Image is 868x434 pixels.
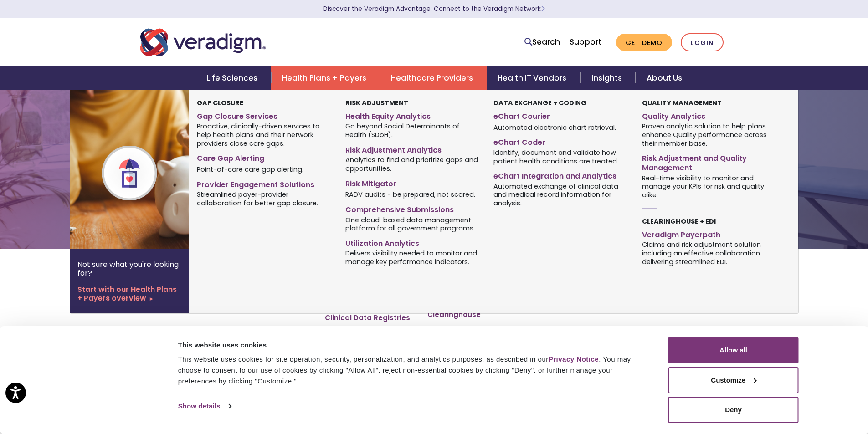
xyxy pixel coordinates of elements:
strong: Gap Closure [197,98,243,107]
span: Claims and risk adjustment solution including an effective collaboration delivering streamlined EDI. [642,240,776,266]
span: Automated electronic chart retrieval. [493,123,616,132]
a: eChart Integration and Analytics [493,168,628,181]
a: About Us [636,66,693,90]
span: Identify, document and validate how patient health conditions are treated. [493,148,628,165]
a: eChart Courier [325,326,379,335]
button: Allow all [668,337,799,363]
a: Health Equity Analytics [345,108,480,122]
strong: Clearinghouse + EDI [642,217,716,226]
strong: Data Exchange + Coding [493,98,586,107]
a: Show details [178,399,231,413]
strong: Risk Adjustment [345,98,408,107]
span: Real-time visibility to monitor and manage your KPIs for risk and quality alike. [642,173,776,199]
span: RADV audits - be prepared, not scared. [345,190,475,199]
a: Risk Adjustment and Quality Management [642,150,776,173]
a: Veradigm Payerpath [642,227,776,240]
span: Delivers visibility needed to monitor and manage key performance indicators. [345,249,480,266]
a: Insights [580,66,636,90]
a: Search [524,36,560,48]
span: Learn More [541,5,545,13]
p: Not sure what you're looking for? [77,260,182,277]
span: Streamlined payer-provider collaboration for better gap closure. [197,190,331,208]
div: This website uses cookies for site operation, security, personalization, and analytics purposes, ... [178,354,648,387]
a: Start with our Health Plans + Payers overview [77,285,182,302]
a: Clinical Data Registries [325,313,410,322]
span: Go beyond Social Determinants of Health (SDoH). [345,122,480,139]
a: Login [681,33,724,52]
span: One cloud-based data management platform for all government programs. [345,215,480,233]
a: Life Sciences [195,66,271,90]
span: Proactive, clinically-driven services to help health plans and their network providers close care... [197,122,331,148]
img: Veradigm logo [140,27,266,57]
img: Health Plan Payers [70,90,217,249]
span: Point-of-care care gap alerting. [197,165,303,174]
a: Privacy Notice [549,355,599,363]
button: Deny [668,397,799,423]
a: eChart Coder [493,134,628,148]
strong: Quality Management [642,98,722,107]
a: Discover the Veradigm Advantage: Connect to the Veradigm NetworkLearn More [323,5,545,13]
a: Comprehensive Submissions [345,202,480,215]
a: Gap Closure Services [197,108,331,122]
span: Analytics to find and prioritize gaps and opportunities. [345,155,480,173]
a: Payerpath Clearinghouse [427,301,507,319]
a: Utilization Analytics [345,235,480,249]
a: Risk Adjustment Analytics [345,142,480,155]
a: Care Gap Alerting [197,150,331,163]
button: Customize [668,367,799,393]
a: eChart Courier [493,108,628,122]
a: Risk Mitigator [345,176,480,189]
div: This website uses cookies [178,340,648,351]
span: Proven analytic solution to help plans enhance Quality performance across their member base. [642,122,776,148]
a: Support [570,36,601,47]
span: Automated exchange of clinical data and medical record information for analysis. [493,181,628,208]
a: Provider Engagement Solutions [197,177,331,190]
a: Health Plans + Payers [271,66,380,90]
a: Quality Analytics [642,108,776,122]
a: Healthcare Providers [380,66,487,90]
a: Health IT Vendors [487,66,580,90]
a: Get Demo [616,34,672,51]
